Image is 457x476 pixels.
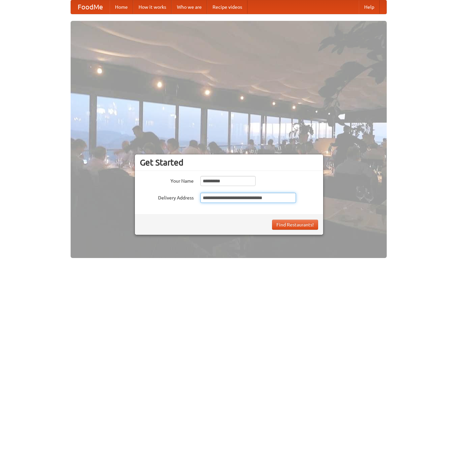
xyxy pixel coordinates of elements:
a: Who we are [172,0,207,14]
a: Help [359,0,380,14]
a: FoodMe [71,0,110,14]
label: Delivery Address [140,193,194,201]
h3: Get Started [140,157,318,168]
label: Your Name [140,176,194,184]
a: Recipe videos [207,0,247,14]
a: How it works [133,0,172,14]
button: Find Restaurants! [272,220,318,230]
a: Home [110,0,133,14]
